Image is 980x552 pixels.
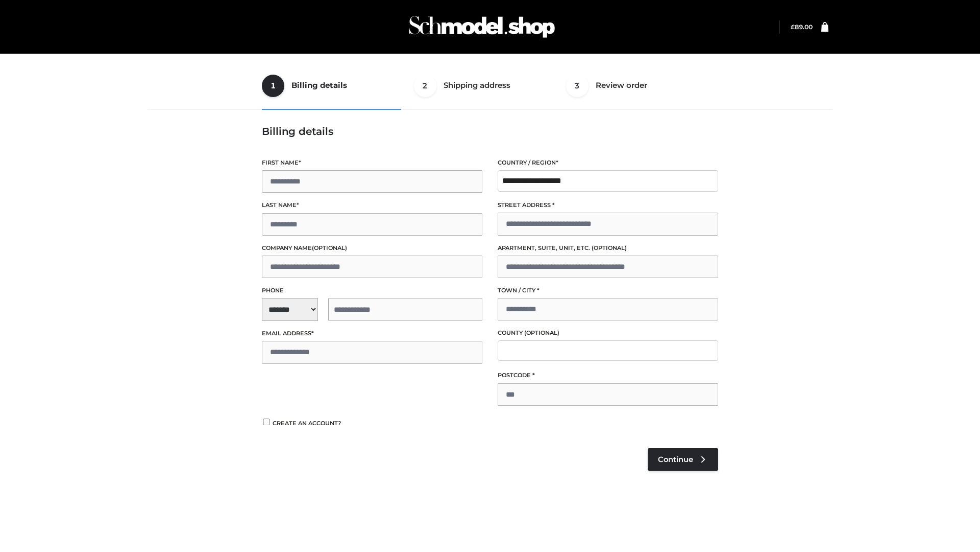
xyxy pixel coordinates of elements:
[791,23,795,31] span: £
[262,329,482,338] label: Email address
[658,455,693,464] span: Continue
[592,244,627,251] span: (optional)
[312,244,347,251] span: (optional)
[262,125,718,137] h3: Billing details
[262,158,482,168] label: First name
[262,200,482,210] label: Last name
[791,23,813,31] a: £89.00
[498,200,718,210] label: Street address
[262,419,271,425] input: Create an account?
[405,7,558,47] img: Schmodel Admin 964
[498,328,718,338] label: County
[262,243,482,253] label: Company name
[498,243,718,253] label: Apartment, suite, unit, etc.
[262,286,482,295] label: Phone
[498,158,718,168] label: Country / Region
[791,23,813,31] bdi: 89.00
[273,420,341,427] span: Create an account?
[648,448,718,471] a: Continue
[498,371,718,380] label: Postcode
[498,286,718,295] label: Town / City
[524,329,559,336] span: (optional)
